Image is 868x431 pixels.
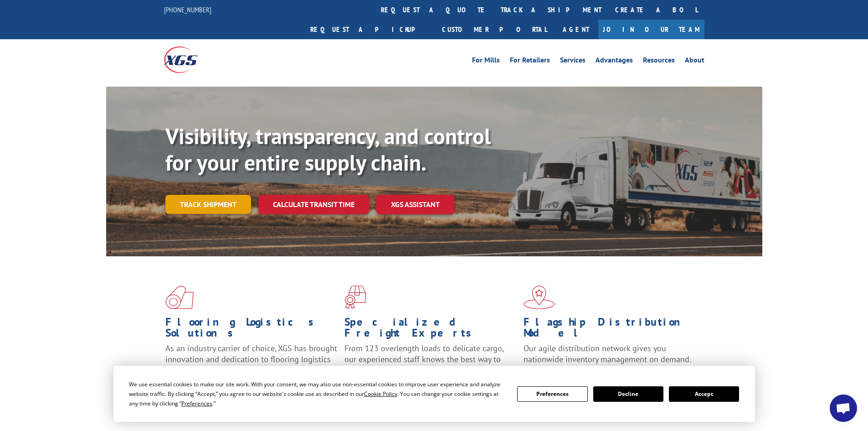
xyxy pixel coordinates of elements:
span: Cookie Policy [364,390,397,398]
span: As an industry carrier of choice, XGS has brought innovation and dedication to flooring logistics... [165,343,337,375]
img: xgs-icon-focused-on-flooring-red [344,286,366,309]
a: XGS ASSISTANT [376,195,454,214]
a: Join Our Team [598,20,704,39]
a: [PHONE_NUMBER] [164,5,211,14]
a: About [685,57,704,67]
span: Our agile distribution network gives you nationwide inventory management on demand. [524,343,691,364]
span: Preferences [181,400,212,407]
p: From 123 overlength loads to delicate cargo, our experienced staff knows the best way to move you... [344,343,517,384]
a: Calculate transit time [258,195,369,214]
a: Resources [643,57,675,67]
h1: Flagship Distribution Model [524,317,696,343]
a: Agent [554,20,598,39]
a: Advantages [596,57,633,67]
button: Accept [669,386,739,402]
a: Request a pickup [303,20,435,39]
a: For Retailers [510,57,550,67]
a: Track shipment [165,195,251,214]
h1: Flooring Logistics Solutions [165,317,338,343]
button: Decline [593,386,663,402]
img: xgs-icon-flagship-distribution-model-red [524,286,555,309]
div: We use essential cookies to make our site work. With your consent, we may also use non-essential ... [129,379,506,408]
img: xgs-icon-total-supply-chain-intelligence-red [165,286,194,309]
a: Services [560,57,586,67]
a: For Mills [472,57,500,67]
div: Cookie Consent Prompt [113,366,755,422]
h1: Specialized Freight Experts [344,317,517,343]
a: Open chat [830,395,857,422]
b: Visibility, transparency, and control for your entire supply chain. [165,122,491,177]
button: Preferences [517,386,587,402]
a: Customer Portal [435,20,554,39]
